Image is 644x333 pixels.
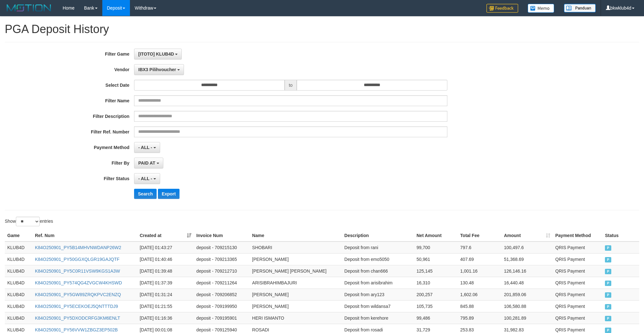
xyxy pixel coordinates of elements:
a: K84O250901_PY5C0R11VSW9KGS1A3W [35,268,120,274]
td: QRIS Payment [553,312,603,324]
td: 16,440.48 [501,277,553,289]
td: 50,961 [414,253,458,265]
td: 106,580.88 [501,300,553,312]
button: - ALL - [134,173,160,184]
td: 16,310 [414,277,458,289]
a: K84O250901_PY5GW89ZRQKPVC2ENZQ [35,292,121,297]
th: Invoice Num [194,230,249,241]
th: Amount: activate to sort column ascending [501,230,553,241]
td: 105,735 [414,300,458,312]
a: K84O250901_PY574QG4ZVGCW4KHSWD [35,280,122,285]
td: QRIS Payment [553,289,603,300]
td: Deposit from ary123 [342,289,414,300]
td: SHOBARI [250,241,342,254]
td: Deposit from kerehore [342,312,414,324]
td: 51,368.69 [501,253,553,265]
td: 99,700 [414,241,458,254]
span: PAID AT [138,160,155,166]
td: KLUB4D [5,277,32,289]
td: 100,281.89 [501,312,553,324]
th: Payment Method [553,230,603,241]
span: to [285,80,297,91]
span: - ALL - [138,145,152,150]
td: KLUB4D [5,241,32,254]
span: PAID [605,269,611,274]
td: [PERSON_NAME] [250,289,342,300]
td: [DATE] 01:43:27 [137,241,194,254]
a: K84O250901_PY5DXODCRFG3KM6ENLT [35,316,120,321]
td: ARISIBRAHIMBAJURI [250,277,342,289]
th: Created at: activate to sort column ascending [137,230,194,241]
td: QRIS Payment [553,300,603,312]
span: [ITOTO] KLUB4D [138,51,174,57]
span: PAID [605,328,611,333]
td: 797.6 [458,241,502,254]
td: 407.69 [458,253,502,265]
td: deposit - 709215130 [194,241,249,254]
th: Total Fee [458,230,502,241]
td: QRIS Payment [553,241,603,254]
td: 845.88 [458,300,502,312]
td: deposit - 709211264 [194,277,249,289]
button: [ITOTO] KLUB4D [134,49,182,59]
td: [DATE] 01:21:55 [137,300,194,312]
span: PAID [605,257,611,262]
td: [PERSON_NAME] [250,300,342,312]
button: - ALL - [134,142,160,153]
button: Search [134,189,157,199]
td: QRIS Payment [553,265,603,277]
span: PAID [605,281,611,286]
td: deposit - 709212710 [194,265,249,277]
img: MOTION_logo.png [5,3,53,13]
td: KLUB4D [5,253,32,265]
td: 126,146.16 [501,265,553,277]
img: Feedback.jpg [486,4,518,13]
span: PAID [605,292,611,298]
th: Ref. Num [32,230,137,241]
td: Deposit from wildansa7 [342,300,414,312]
td: [DATE] 01:39:48 [137,265,194,277]
td: 795.89 [458,312,502,324]
td: deposit - 709213365 [194,253,249,265]
button: PAID AT [134,158,163,168]
span: PAID [605,245,611,251]
td: QRIS Payment [553,253,603,265]
td: deposit - 709195901 [194,312,249,324]
td: Deposit from rani [342,241,414,254]
td: HERI ISMANTO [250,312,342,324]
th: Status [602,230,639,241]
span: PAID [605,304,611,309]
select: Showentries [16,217,40,226]
span: PAID [605,316,611,321]
td: deposit - 709199950 [194,300,249,312]
td: [DATE] 01:40:46 [137,253,194,265]
td: QRIS Payment [553,277,603,289]
td: [DATE] 01:16:36 [137,312,194,324]
button: IBX3 Pilihvoucher [134,64,184,75]
a: K84O250901_PY50GGXQLGR19GAJQTF [35,257,119,262]
td: [PERSON_NAME] [PERSON_NAME] [250,265,342,277]
th: Net Amount [414,230,458,241]
a: K84O250901_PY56VVW1ZBGZ3EP502B [35,327,118,332]
td: 99,486 [414,312,458,324]
label: Show entries [5,217,53,226]
td: Deposit from chan666 [342,265,414,277]
td: [DATE] 01:31:24 [137,289,194,300]
td: [DATE] 01:37:39 [137,277,194,289]
span: - ALL - [138,176,152,181]
td: KLUB4D [5,300,32,312]
img: panduan.png [564,4,596,12]
td: 1,001.16 [458,265,502,277]
a: K84O250901_PY5ECEKOEJ5QNTTTDJ9 [35,304,118,309]
img: Button%20Memo.svg [528,4,554,13]
td: 100,497.6 [501,241,553,254]
th: Description [342,230,414,241]
a: K84O250901_PY5B14MHVNWDANP26W2 [35,245,121,250]
td: 1,602.06 [458,289,502,300]
td: 130.48 [458,277,502,289]
td: [PERSON_NAME] [250,253,342,265]
td: KLUB4D [5,265,32,277]
h1: PGA Deposit History [5,23,639,36]
td: Deposit from emo5050 [342,253,414,265]
th: Name [250,230,342,241]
